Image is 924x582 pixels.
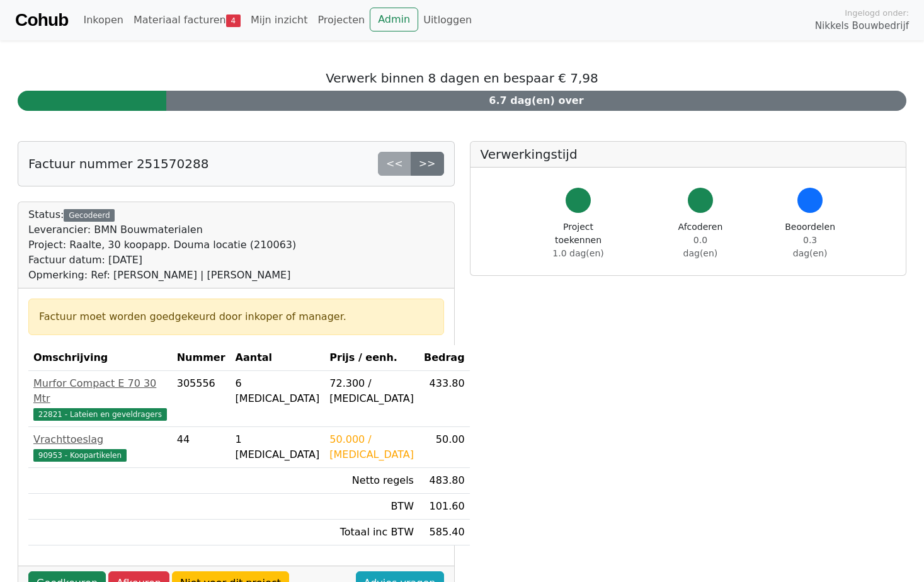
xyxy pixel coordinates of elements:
[541,220,616,260] div: Project toekennen
[28,253,296,268] div: Factuur datum: [DATE]
[28,268,296,283] div: Opmerking: Ref: [PERSON_NAME] | [PERSON_NAME]
[15,5,68,35] a: Cohub
[166,91,906,111] div: 6.7 dag(en) over
[411,152,444,176] a: >>
[324,520,419,545] td: Totaal inc BTW
[419,468,470,494] td: 483.80
[172,345,231,371] th: Nummer
[236,376,320,406] div: 6 [MEDICAL_DATA]
[28,156,208,171] h5: Factuur nummer 251570288
[329,432,414,462] div: 50.000 / [MEDICAL_DATA]
[481,147,896,162] h5: Verwerkingstijd
[419,427,470,468] td: 50.00
[226,14,241,27] span: 4
[28,237,296,253] div: Project: Raalte, 30 koopapp. Douma locatie (210063)
[28,345,172,371] th: Omschrijving
[33,432,167,462] a: Vrachttoeslag90953 - Koopartikelen
[28,222,296,237] div: Leverancier: BMN Bouwmaterialen
[418,8,477,33] a: Uitloggen
[33,432,167,447] div: Vrachttoeslag
[236,432,320,462] div: 1 [MEDICAL_DATA]
[33,376,167,406] div: Murfor Compact E 70 30 Mtr
[793,235,828,258] span: 0.3 dag(en)
[231,345,325,371] th: Aantal
[39,309,433,324] div: Factuur moet worden goedgekeurd door inkoper of manager.
[324,494,419,520] td: BTW
[33,408,167,421] span: 22821 - Lateien en geveldragers
[552,248,603,258] span: 1.0 dag(en)
[128,8,246,33] a: Materiaal facturen4
[33,376,167,421] a: Murfor Compact E 70 30 Mtr22821 - Lateien en geveldragers
[419,494,470,520] td: 101.60
[815,19,909,33] span: Nikkels Bouwbedrijf
[18,71,906,86] h5: Verwerk binnen 8 dagen en bespaar € 7,98
[28,207,296,283] div: Status:
[172,427,231,468] td: 44
[324,345,419,371] th: Prijs / eenh.
[785,220,835,260] div: Beoordelen
[312,8,370,33] a: Projecten
[845,7,909,19] span: Ingelogd onder:
[329,376,414,406] div: 72.300 / [MEDICAL_DATA]
[419,345,470,371] th: Bedrag
[683,235,718,258] span: 0.0 dag(en)
[419,371,470,427] td: 433.80
[370,8,418,31] a: Admin
[64,209,115,222] div: Gecodeerd
[172,371,231,427] td: 305556
[676,220,725,260] div: Afcoderen
[246,8,313,33] a: Mijn inzicht
[33,449,127,462] span: 90953 - Koopartikelen
[78,8,128,33] a: Inkopen
[324,468,419,494] td: Netto regels
[419,520,470,545] td: 585.40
